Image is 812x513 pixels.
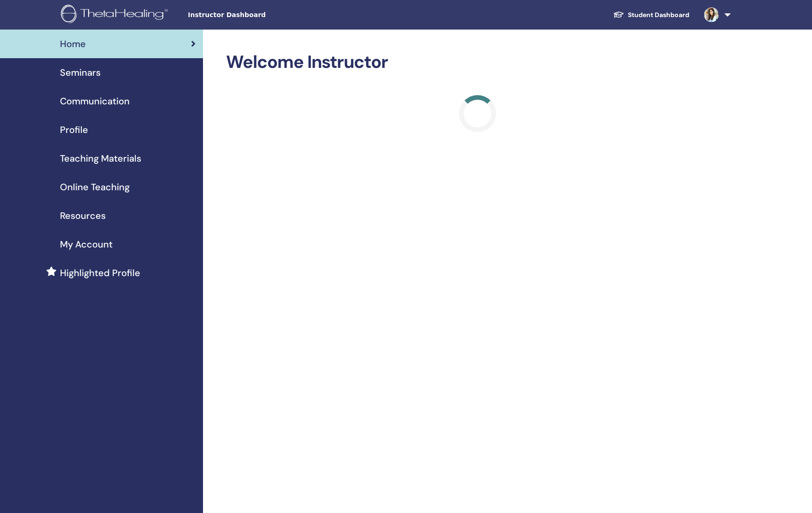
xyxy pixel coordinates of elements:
span: Seminars [60,66,101,79]
span: Home [60,37,86,51]
a: Student Dashboard [606,6,697,24]
span: Highlighted Profile [60,266,140,280]
span: Teaching Materials [60,151,141,165]
h2: Welcome Instructor [226,52,729,73]
img: logo.png [61,5,171,25]
span: Communication [60,94,130,108]
img: default.jpg [704,7,719,22]
span: Profile [60,123,88,137]
img: graduation-cap-white.svg [613,11,624,18]
span: Instructor Dashboard [188,10,326,20]
span: Resources [60,209,106,223]
span: My Account [60,237,113,251]
span: Online Teaching [60,180,130,194]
